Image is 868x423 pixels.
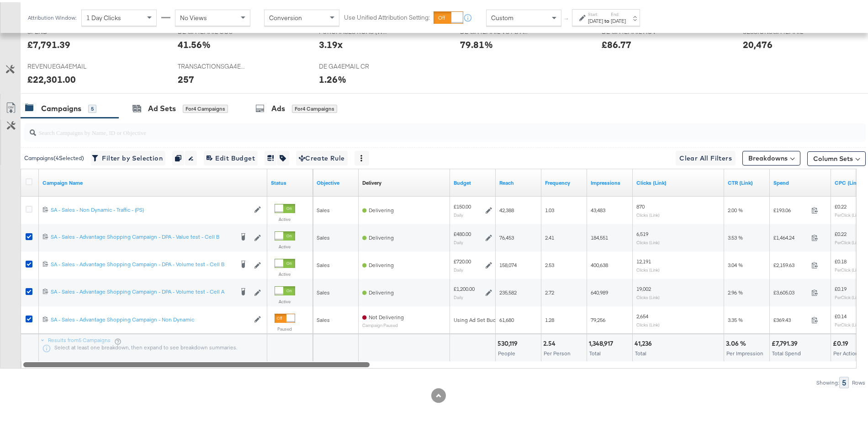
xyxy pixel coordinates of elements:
label: Active [275,214,295,220]
button: Breakdowns [742,149,800,163]
div: 530,119 [498,337,520,346]
span: 1 Day Clicks [86,11,121,20]
div: £22,301.00 [27,70,76,84]
span: 3.53 % [728,232,743,239]
div: 3.06 % [726,337,749,346]
span: Custom [491,11,513,20]
span: Per Action [833,348,858,354]
span: Not Delivering [369,311,404,318]
label: Active [275,296,295,302]
span: 79,256 [591,314,605,321]
a: The number of times your ad was served. On mobile apps an ad is counted as served the first time ... [591,177,629,184]
div: 20,476 [743,36,773,49]
span: No Views [180,11,207,20]
span: Sales [317,204,330,211]
span: Total Spend [772,348,801,354]
span: 3.35 % [728,314,743,321]
div: Rows [852,377,866,384]
div: Delivery [362,177,381,184]
div: £150.00 [454,201,471,208]
span: Per Impression [726,348,763,354]
div: £7,791.39 [27,36,70,49]
div: 79.81% [460,36,493,49]
div: Ads [271,101,285,112]
span: 870 [636,201,645,208]
span: 184,551 [591,232,608,239]
span: Total [635,348,646,354]
sub: Per Click (Link) [835,292,862,298]
span: 640,989 [591,287,608,294]
span: 76,453 [499,232,514,239]
div: Showing: [816,377,839,384]
span: REVENUEGA4EMAIL [27,60,96,69]
div: SA - Sales - Non Dynamic - Traffic - (PS) [51,204,249,211]
span: 2.41 [545,232,554,239]
label: Active [275,241,295,247]
sub: Clicks (Link) [636,210,660,215]
span: Clear All Filters [679,150,732,162]
div: 257 [178,70,194,84]
span: 2,654 [636,311,648,317]
sub: Per Click (Link) [835,320,862,325]
span: £0.19 [835,283,847,290]
span: ↑ [562,16,571,19]
sub: Clicks (Link) [636,237,660,243]
span: £1,464.24 [773,232,808,239]
sub: Per Click (Link) [835,237,862,243]
button: Clear All Filters [676,149,736,163]
a: Shows the current state of your Ad Campaign. [271,177,309,184]
span: 12,191 [636,256,651,262]
span: 19,002 [636,283,651,290]
a: SA - Sales - Advantage Shopping Campaign - DPA - Volume test - Cell B [51,258,233,268]
span: DE GA4EMAIL CR [319,60,387,69]
div: 5 [88,102,96,111]
button: Edit Budget [204,149,258,163]
button: Create Rule [296,149,348,163]
span: 2.00 % [728,204,743,211]
span: £2,159.63 [773,259,808,266]
span: 1.28 [545,314,554,321]
span: Filter by Selection [94,150,163,162]
div: SA - Sales - Advantage Shopping Campaign - Non Dynamic [51,314,249,321]
div: [DATE] [611,15,626,22]
span: £193.06 [773,204,808,211]
span: £0.14 [835,311,847,317]
span: Delivering [369,287,394,294]
div: 1,348,917 [589,337,616,346]
label: Use Unified Attribution Setting: [344,11,430,20]
sub: Per Click (Link) [835,265,862,270]
span: Conversion [269,11,302,20]
a: The number of clicks received on a link in your ad divided by the number of impressions. [728,177,766,184]
div: Campaigns [41,101,81,112]
div: £7,791.39 [772,337,800,346]
label: End: [611,9,626,15]
div: £86.77 [602,36,631,49]
span: 2.53 [545,259,554,266]
span: Per Person [544,348,571,354]
div: 2.54 [543,337,558,346]
span: Edit Budget [206,150,255,162]
div: £0.19 [833,337,851,346]
a: Your campaign's objective. [317,177,355,184]
span: Delivering [369,204,394,211]
span: 158,074 [499,259,517,266]
div: £480.00 [454,228,471,236]
a: SA - Sales - Advantage Shopping Campaign - DPA - Value test - Cell B [51,231,233,240]
label: Start: [588,9,603,15]
span: £0.22 [835,228,847,235]
div: 3.19x [319,36,343,49]
div: Attribution Window: [27,12,77,19]
a: The number of people your ad was served to. [499,177,538,184]
span: 1.03 [545,204,554,211]
sub: Clicks (Link) [636,292,660,298]
span: 3.04 % [728,259,743,266]
span: 42,388 [499,204,514,211]
span: Sales [317,232,330,239]
sub: Clicks (Link) [636,320,660,325]
a: Your campaign name. [42,177,264,184]
span: 2.96 % [728,287,743,294]
span: Create Rule [299,150,345,162]
span: £369.43 [773,314,808,321]
span: Delivering [369,232,394,239]
span: Total [589,348,601,354]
